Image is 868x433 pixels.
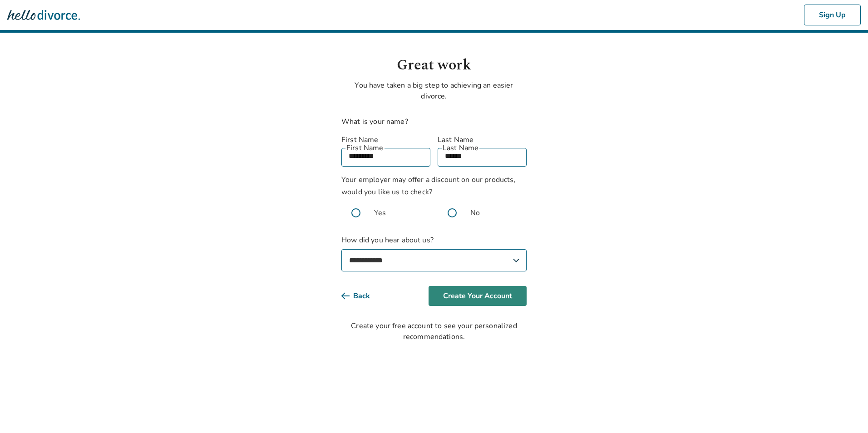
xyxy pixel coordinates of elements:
[341,80,527,102] p: You have taken a big step to achieving an easier divorce.
[341,175,516,197] span: Your employer may offer a discount on our products, would you like us to check?
[341,235,527,271] label: How did you hear about us?
[341,286,385,306] button: Back
[374,207,386,218] span: Yes
[823,389,868,433] iframe: Chat Widget
[341,54,527,76] h1: Great work
[341,117,408,127] label: What is your name?
[341,320,527,342] div: Create your free account to see your personalized recommendations.
[470,207,480,218] span: No
[341,134,430,145] label: First Name
[429,286,527,306] button: Create Your Account
[438,134,527,145] label: Last Name
[7,6,80,24] img: Hello Divorce Logo
[341,249,527,271] select: How did you hear about us?
[804,5,861,25] button: Sign Up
